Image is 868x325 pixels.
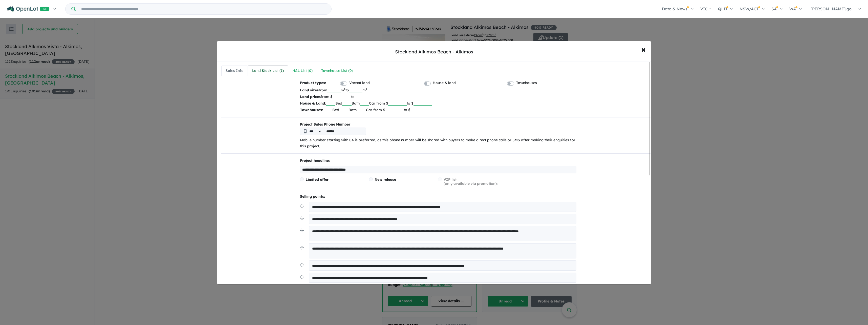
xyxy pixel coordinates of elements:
[300,87,576,93] p: from m to m
[300,194,576,200] p: Selling points:
[300,275,304,279] img: drag.svg
[306,177,329,182] span: Limited offer
[811,6,855,11] span: [PERSON_NAME].go...
[300,263,304,267] img: drag.svg
[433,80,456,86] label: House & land
[300,101,326,106] b: House & Land:
[300,88,319,92] b: Land sizes
[300,158,576,164] p: Project headline:
[7,6,50,12] img: Openlot PRO Logo White
[252,68,284,74] div: Land Stock List ( 1 )
[300,108,323,112] b: Townhouses:
[300,121,576,128] b: Project Sales Phone Number
[300,229,304,232] img: drag.svg
[321,68,353,74] div: Townhouse List ( 0 )
[300,137,576,149] p: Mobile number starting with 04 is preferred, as this phone number will be shared with buyers to m...
[300,216,304,220] img: drag.svg
[395,49,473,55] div: Stockland Alkimos Beach - Alkimos
[349,80,370,86] label: Vacant land
[300,80,326,87] b: Product types:
[300,94,321,99] b: Land prices
[300,204,304,208] img: drag.svg
[344,87,345,91] sup: 2
[516,80,537,86] label: Townhouses
[292,68,313,74] div: H&L List ( 0 )
[226,68,244,74] div: Sales Info
[300,107,576,113] p: Bed Bath Car from $ to $
[366,87,367,91] sup: 2
[375,177,396,182] span: New release
[300,100,576,107] p: Bed Bath Car from $ to $
[300,93,576,100] p: from $ to
[641,44,646,55] span: ×
[77,4,330,14] input: Try estate name, suburb, builder or developer
[300,246,304,250] img: drag.svg
[304,129,307,133] img: Phone icon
